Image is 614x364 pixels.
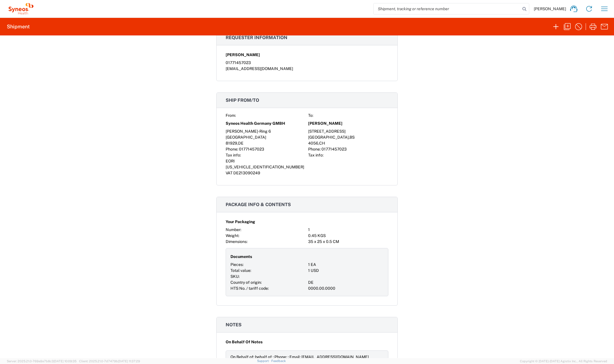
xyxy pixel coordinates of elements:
[308,113,313,118] span: To:
[226,159,235,163] span: EORI
[118,359,140,363] span: [DATE] 11:37:29
[237,141,238,145] span: ,
[238,141,244,145] span: DE
[230,280,262,285] span: Country of origin:
[520,359,607,364] span: Copyright © [DATE]-[DATE] Agistix Inc., All Rights Reserved
[230,262,244,267] span: Pieces:
[257,359,271,363] a: Support
[239,147,264,151] span: 01771457023
[226,60,388,66] div: 01771457023
[226,35,287,40] span: Requester information
[226,165,304,169] span: [US_VEHICLE_IDENTIFICATION_NUMBER]
[374,3,520,14] input: Shipment, tracking or reference number
[308,141,318,145] span: 4056
[534,6,566,11] span: [PERSON_NAME]
[308,227,388,233] div: 1
[7,359,77,363] span: Server: 2025.21.0-769a9a7b8c3
[226,219,255,225] span: Your Packaging
[226,171,232,175] span: VAT
[308,239,388,245] div: 35 x 25 x 0.5 CM
[226,128,306,134] div: [PERSON_NAME]-Ring 6
[226,141,237,145] span: 81929
[308,128,388,134] div: [STREET_ADDRESS]
[350,135,355,139] span: BS
[226,66,388,72] div: [EMAIL_ADDRESS][DOMAIN_NAME]
[308,147,321,151] span: Phone:
[308,135,349,139] span: [GEOGRAPHIC_DATA]
[226,233,239,238] span: Weight:
[226,153,241,157] span: Tax info:
[308,262,384,268] div: 1 EA
[226,202,291,207] span: Package info & contents
[349,135,350,139] span: ,
[308,233,388,239] div: 0.45 KGS
[230,274,240,279] span: SKU:
[308,268,384,274] div: 1 USD
[319,141,325,145] span: CH
[226,147,238,151] span: Phone:
[230,254,252,260] span: Documents
[321,147,347,151] span: 01771457023
[226,52,260,58] span: [PERSON_NAME]
[233,171,260,175] span: DE213090249
[54,359,77,363] span: [DATE] 10:09:35
[308,153,323,157] span: Tax info:
[226,120,285,126] span: Syneos Health Germany GMBH
[271,359,286,363] a: Feedback
[226,339,262,345] span: On Behalf Of Notes
[226,239,247,244] span: Dimensions:
[230,268,251,273] span: Total value:
[308,280,384,285] div: DE
[230,354,384,360] div: On Behalf of: behalf of ; Phone: ; Email: [EMAIL_ADDRESS][DOMAIN_NAME]
[7,23,30,30] h2: Shipment
[308,285,384,291] div: 0000.00.0000
[79,359,140,363] span: Client: 2025.21.0-7d7479b
[308,120,342,126] span: [PERSON_NAME]
[226,135,266,139] span: [GEOGRAPHIC_DATA]
[318,141,319,145] span: ,
[226,98,259,103] span: Ship from/to
[226,227,241,232] span: Number:
[226,113,236,118] span: From:
[230,286,269,291] span: HTS No. / tariff code:
[226,322,242,327] span: Notes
